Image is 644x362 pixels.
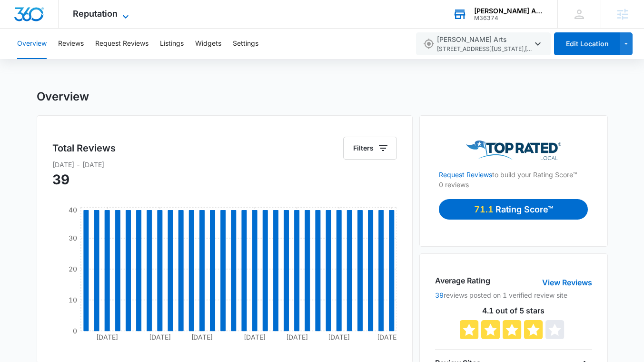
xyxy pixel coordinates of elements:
tspan: [DATE] [96,333,118,341]
button: Listings [160,29,184,59]
button: Request Reviews [95,29,149,59]
button: Overview [17,29,47,59]
tspan: 20 [68,265,77,273]
p: Rating Score™ [495,203,553,216]
tspan: 10 [68,296,77,304]
tspan: 40 [68,206,77,214]
p: 71.1 [474,203,495,216]
tspan: [DATE] [149,333,171,341]
img: Top Rated Local Logo [466,141,561,160]
a: View Reviews [542,277,592,288]
span: 39 [52,171,69,188]
a: 39 [435,291,444,299]
span: [STREET_ADDRESS][US_STATE] , [GEOGRAPHIC_DATA][PERSON_NAME] , CA [437,45,532,54]
tspan: [DATE] [244,333,266,341]
tspan: [DATE] [328,333,350,341]
p: [DATE] - [DATE] [52,160,397,170]
button: Edit Location [554,32,620,55]
button: Filters [343,137,397,160]
tspan: [DATE] [191,333,213,341]
span: Reputation [73,9,118,19]
button: Widgets [195,29,221,59]
tspan: [DATE] [286,333,308,341]
tspan: 30 [68,234,77,242]
span: [PERSON_NAME] Arts [437,34,532,54]
div: account id [474,15,544,21]
button: [PERSON_NAME] Arts[STREET_ADDRESS][US_STATE],[GEOGRAPHIC_DATA][PERSON_NAME],CA [416,32,551,55]
div: account name [474,7,544,15]
p: to build your Rating Score™ [439,160,588,180]
h5: Total Reviews [52,141,116,155]
p: 4.1 out of 5 stars [435,307,592,314]
tspan: 0 [72,327,77,335]
p: 0 reviews [439,180,588,190]
a: Request Reviews [439,171,492,179]
h4: Average Rating [435,275,490,286]
button: Reviews [58,29,84,59]
button: Settings [233,29,258,59]
p: reviews posted on 1 verified review site [435,290,592,300]
h1: Overview [37,90,89,104]
tspan: [DATE] [377,333,399,341]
